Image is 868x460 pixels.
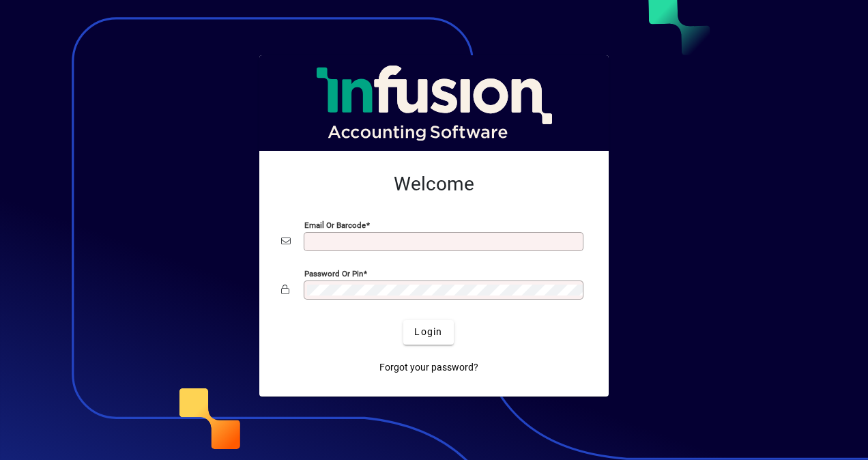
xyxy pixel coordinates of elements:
mat-label: Password or Pin [304,268,363,278]
mat-label: Email or Barcode [304,220,366,229]
span: Forgot your password? [379,360,478,375]
button: Login [403,320,453,345]
h2: Welcome [281,173,587,196]
span: Login [414,325,442,339]
a: Forgot your password? [374,356,484,380]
